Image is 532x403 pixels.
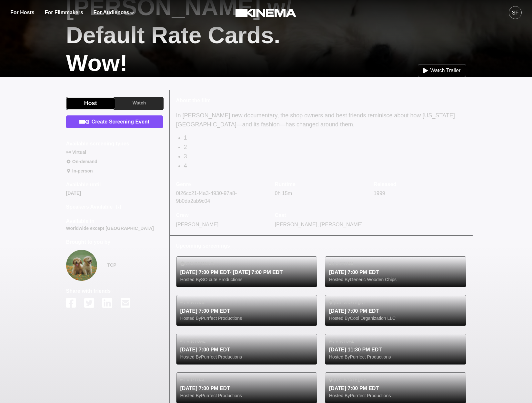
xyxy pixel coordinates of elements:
p: [US_STATE] , NY [334,377,366,383]
button: Watch Trailer [418,64,466,77]
p: [DATE] 11:30 PM EDT [329,346,462,354]
p: [DATE] 7:00 PM EDT [329,307,462,315]
button: For Audiences [94,9,134,16]
p: [DATE] 7:00 PM EDT [180,385,313,392]
p: In-person [72,168,93,174]
p: [DATE] 7:00 PM EDT [329,385,462,392]
p: Cast [275,211,367,219]
button: linkedin [102,295,112,312]
a: Virtual[DATE] 7:00 PM EDTHosted ByPurrfect Productions [180,377,313,399]
a: Virtual[DATE] 7:00 PM EDTHosted ByPurrfect Productions [180,338,313,360]
p: [DATE] 7:00 PM EDT [180,307,313,315]
button: twitter [84,295,94,312]
p: Hosted By Purrfect Productions [180,315,313,322]
p: 4 [184,161,466,171]
p: Speakers Available [66,203,113,211]
p: Hosted By Generic Wooden Chips [329,276,462,283]
p: 2 [184,143,466,152]
p: About the film [176,97,466,104]
p: 0h 15m [275,190,367,197]
a: Create Screening Event [66,115,163,128]
div: SF [512,9,518,17]
p: Virtual [186,299,313,306]
p: Share with friends [66,287,131,295]
p: Hosted By SO cute Productions [180,276,313,283]
p: Brought to you by [66,238,116,246]
p: Hosted By Purrfect Productions [329,354,462,360]
p: 3 [184,152,466,161]
p: Upcoming screenings [176,242,466,250]
p: Available until [66,181,101,189]
p: Hosted By Purrfect Productions [329,392,462,399]
p: Runtime [275,181,367,188]
p: Virtual [72,149,86,156]
p: 1 [184,133,466,143]
p: Crew [176,211,268,219]
p: Available screening types [66,140,129,148]
p: Hosted By Cool Organization LLC [329,315,462,322]
button: facebook [66,295,76,312]
p: 0f26cc21-f4a3-4930-97a8-9b0da2ab9c04 [176,190,268,205]
a: [US_STATE],NY[DATE] 7:00 PM EDTHosted ByCool Organization LLC [329,299,462,322]
p: On-demand [72,158,97,165]
p: Virtual [186,338,313,345]
img: avatar [66,250,97,281]
p: Hosted By Purrfect Productions [180,354,313,360]
p: [DATE] 7:00 PM EDT [180,346,313,354]
a: Virtual[DATE] 7:00 PM EDTHosted ByPurrfect Productions [180,299,313,322]
a: For Hosts [10,9,35,16]
p: Genre [176,181,268,188]
p: [DATE] [66,190,101,197]
a: For Filmmakers [45,9,83,16]
p: Released [374,181,466,188]
p: Hosted By Purrfect Productions [180,392,313,399]
p: [PERSON_NAME], [PERSON_NAME] [275,221,367,229]
p: Available in [66,217,154,225]
p: [DATE] 7:00 PM EDT - [DATE] 7:00 PM EDT [180,269,313,276]
a: [US_STATE],NY[DATE] 7:00 PM EDTHosted ByPurrfect Productions [329,377,462,399]
p: [PERSON_NAME] [176,221,268,229]
p: 1999 [374,190,466,197]
p: On-demand [186,260,313,267]
p: Virtual [336,338,462,345]
a: Virtual[DATE] 11:30 PM EDTHosted ByPurrfect Productions [329,338,462,360]
p: Virtual [186,377,313,383]
p: Virtual [336,260,462,267]
p: [DATE] 7:00 PM EDT [329,269,462,276]
button: email [121,295,131,312]
p: In [PERSON_NAME] new documentary, the shop owners and best friends reminisce about how [US_STATE]... [176,111,466,130]
p: [US_STATE] , NY [334,299,366,306]
p: Worldwide except [GEOGRAPHIC_DATA] [66,225,154,232]
a: On-demand[DATE] 7:00 PM EDT- [DATE] 7:00 PM EDTHosted BySO cute Productions [180,260,313,283]
a: Virtual[DATE] 7:00 PM EDTHosted ByGeneric Wooden Chips [329,260,462,283]
p: TCP [107,262,116,269]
